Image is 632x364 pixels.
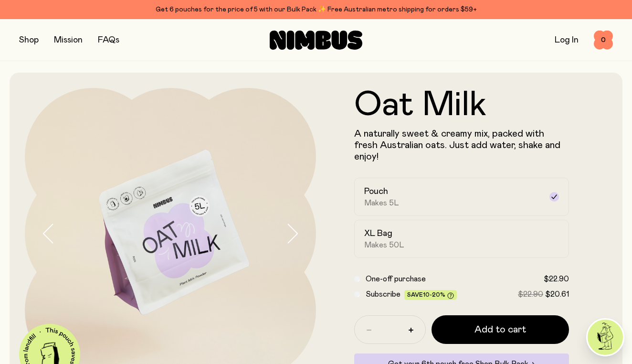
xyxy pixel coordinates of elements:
[98,36,119,44] a: FAQs
[544,275,569,283] span: $22.90
[364,228,392,239] h2: XL Bag
[588,320,623,355] img: agent
[354,128,569,162] p: A naturally sweet & creamy mix, packed with fresh Australian oats. Just add water, shake and enjoy!
[366,275,426,283] span: One-off purchase
[518,290,543,298] span: $22.90
[423,292,445,298] span: 10-20%
[474,323,526,336] span: Add to cart
[555,36,579,44] a: Log In
[19,4,613,15] div: Get 6 pouches for the price of 5 with our Bulk Pack ✨ Free Australian metro shipping for orders $59+
[407,292,454,299] span: Save
[364,186,388,197] h2: Pouch
[545,290,569,298] span: $20.61
[354,88,569,122] h1: Oat Milk
[366,290,400,298] span: Subscribe
[594,31,613,50] button: 0
[432,315,569,344] button: Add to cart
[364,198,399,208] span: Makes 5L
[54,36,83,44] a: Mission
[364,240,404,250] span: Makes 50L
